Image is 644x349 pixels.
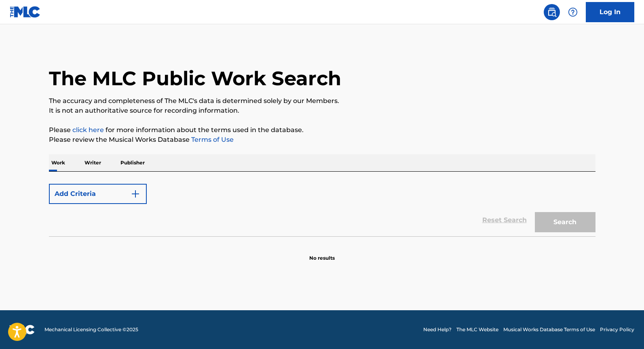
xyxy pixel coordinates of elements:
[49,106,595,116] p: It is not an authoritative source for recording information.
[544,4,560,20] a: Public Search
[49,66,341,90] h1: The MLC Public Work Search
[600,326,634,333] a: Privacy Policy
[309,245,335,262] p: No results
[190,136,234,143] a: Terms of Use
[44,326,138,333] span: Mechanical Licensing Collective © 2025
[49,125,595,135] p: Please for more information about the terms used in the database.
[49,180,595,236] form: Search Form
[72,126,104,134] a: click here
[131,189,140,199] img: 9d2ae6d4665cec9f34b9.svg
[82,154,103,171] p: Writer
[503,326,595,333] a: Musical Works Database Terms of Use
[568,7,578,17] img: help
[49,184,147,204] button: Add Criteria
[423,326,452,333] a: Need Help?
[49,96,595,106] p: The accuracy and completeness of The MLC's data is determined solely by our Members.
[10,325,35,334] img: logo
[49,154,68,171] p: Work
[547,7,557,17] img: search
[49,135,595,145] p: Please review the Musical Works Database
[118,154,147,171] p: Publisher
[586,2,634,22] a: Log In
[10,6,41,18] img: MLC Logo
[456,326,498,333] a: The MLC Website
[565,4,581,20] div: Help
